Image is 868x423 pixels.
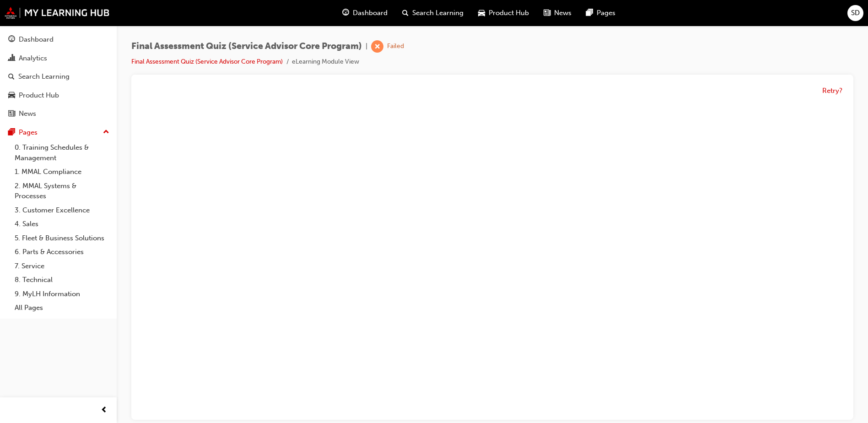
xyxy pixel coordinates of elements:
a: Search Learning [4,68,113,85]
a: Product Hub [4,87,113,104]
div: Pages [19,127,38,138]
span: pages-icon [586,7,593,19]
a: 5. Fleet & Business Solutions [11,231,113,245]
span: Product Hub [489,8,529,18]
div: Analytics [19,53,47,64]
a: search-iconSearch Learning [395,4,471,22]
a: Analytics [4,50,113,67]
button: Retry? [822,86,842,96]
span: car-icon [478,7,485,19]
button: Pages [4,124,113,141]
a: news-iconNews [536,4,579,22]
span: learningRecordVerb_FAIL-icon [371,40,383,53]
a: 4. Sales [11,217,113,231]
div: Product Hub [19,90,59,101]
a: News [4,105,113,122]
a: All Pages [11,301,113,315]
div: News [19,108,36,119]
a: 8. Technical [11,273,113,287]
a: Final Assessment Quiz (Service Advisor Core Program) [131,58,283,65]
a: 7. Service [11,259,113,273]
a: 0. Training Schedules & Management [11,141,113,165]
button: DashboardAnalyticsSearch LearningProduct HubNews [4,29,113,124]
span: | [366,41,367,52]
span: SD [851,8,860,18]
span: up-icon [103,126,109,138]
a: car-iconProduct Hub [471,4,536,22]
a: 9. MyLH Information [11,287,113,301]
img: mmal [5,7,110,19]
span: pages-icon [8,129,15,137]
div: Failed [387,42,404,51]
span: News [554,8,571,18]
button: SD [847,5,863,21]
span: prev-icon [101,405,108,416]
span: search-icon [402,7,409,19]
span: Final Assessment Quiz (Service Advisor Core Program) [131,41,362,52]
span: guage-icon [8,36,15,44]
a: 1. MMAL Compliance [11,165,113,179]
span: guage-icon [342,7,349,19]
a: pages-iconPages [579,4,623,22]
span: Pages [597,8,615,18]
span: news-icon [544,7,550,19]
li: eLearning Module View [292,57,359,67]
span: news-icon [8,110,15,118]
div: Search Learning [18,71,70,82]
span: search-icon [8,73,15,81]
span: Dashboard [353,8,388,18]
span: Search Learning [412,8,464,18]
div: Dashboard [19,34,54,45]
a: Dashboard [4,31,113,48]
span: chart-icon [8,54,15,63]
a: guage-iconDashboard [335,4,395,22]
a: 3. Customer Excellence [11,203,113,217]
a: 6. Parts & Accessories [11,245,113,259]
a: 2. MMAL Systems & Processes [11,179,113,203]
span: car-icon [8,92,15,100]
